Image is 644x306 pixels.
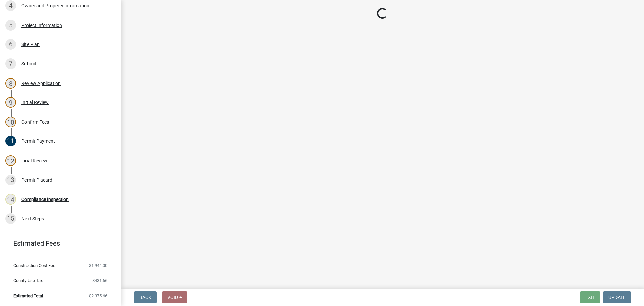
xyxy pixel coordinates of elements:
[5,194,16,205] div: 14
[21,139,55,143] div: Permit Payment
[5,213,16,224] div: 15
[89,263,107,268] span: $1,944.00
[608,295,626,300] span: Update
[603,291,631,303] button: Update
[21,61,36,66] div: Submit
[13,278,43,283] span: County Use Tax
[21,120,49,124] div: Confirm Fees
[21,3,89,8] div: Owner and Property Information
[21,81,61,86] div: Review Application
[5,0,16,11] div: 4
[134,291,157,303] button: Back
[139,295,151,300] span: Back
[5,136,16,146] div: 11
[5,58,16,69] div: 7
[5,236,110,250] a: Estimated Fees
[21,42,40,47] div: Site Plan
[162,291,187,303] button: Void
[21,23,62,28] div: Project Information
[5,78,16,89] div: 8
[21,158,47,163] div: Final Review
[21,100,49,105] div: Initial Review
[13,294,43,298] span: Estimated Total
[5,20,16,31] div: 5
[580,291,600,303] button: Exit
[92,278,107,283] span: $431.66
[5,175,16,185] div: 13
[5,39,16,50] div: 6
[89,294,107,298] span: $2,375.66
[5,97,16,108] div: 9
[5,117,16,127] div: 10
[167,295,178,300] span: Void
[21,178,52,182] div: Permit Placard
[21,197,69,202] div: Compliance Inspection
[5,155,16,166] div: 12
[13,263,55,268] span: Construction Cost Fee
